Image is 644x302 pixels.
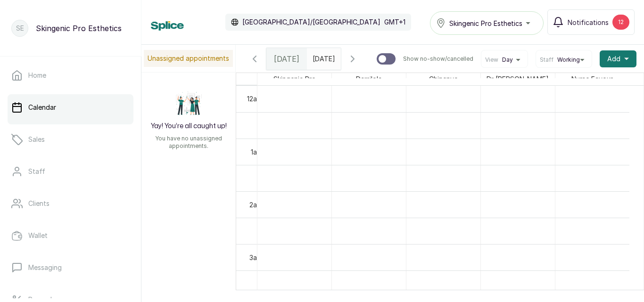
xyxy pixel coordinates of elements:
span: Day [502,56,513,64]
p: Clients [28,199,50,208]
div: 3am [248,253,264,262]
button: ViewDay [485,56,524,64]
span: [DATE] [274,53,299,65]
p: [GEOGRAPHIC_DATA]/[GEOGRAPHIC_DATA] [242,17,380,27]
p: Unassigned appointments [144,50,233,67]
div: [DATE] [266,48,307,70]
a: Staff [8,158,133,185]
a: Home [8,62,133,89]
a: Sales [8,126,133,153]
p: SE [16,24,24,33]
p: Home [28,71,46,80]
p: Staff [28,167,45,176]
div: 12 [612,15,629,30]
div: 2am [248,200,264,210]
p: Calendar [28,103,56,112]
p: Wallet [28,231,48,240]
button: Notifications12 [547,9,635,35]
span: Skingenic Pro [272,73,318,85]
p: Messaging [28,263,62,272]
span: View [485,56,498,64]
button: Skingenic Pro Esthetics [430,11,544,35]
p: Sales [28,135,45,144]
span: Chinenye [427,73,460,85]
p: Skingenic Pro Esthetics [36,23,122,34]
span: Damilola [354,73,384,85]
span: Notifications [568,17,609,27]
span: Skingenic Pro Esthetics [449,18,522,28]
span: Nurse Favour [570,73,615,85]
span: Staff [540,56,553,64]
div: 12am [245,94,264,104]
span: Add [607,54,620,64]
span: Working [557,56,580,64]
span: Dr [PERSON_NAME] [485,73,551,85]
p: Show no-show/cancelled [403,55,473,63]
div: 1am [249,147,264,157]
h2: Yay! You’re all caught up! [151,122,227,131]
button: Add [600,50,636,67]
button: StaffWorking [540,56,588,64]
a: Calendar [8,94,133,121]
p: GMT+1 [384,17,405,27]
a: Messaging [8,254,133,281]
p: You have no unassigned appointments. [147,135,230,150]
a: Wallet [8,222,133,249]
a: Clients [8,190,133,217]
